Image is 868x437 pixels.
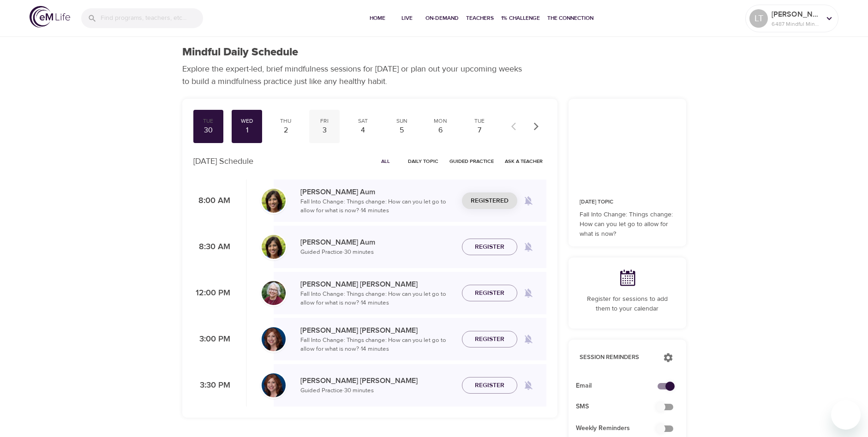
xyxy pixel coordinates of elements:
[475,287,504,299] span: Register
[262,235,286,259] img: Alisha%20Aum%208-9-21.jpg
[182,63,528,88] p: Explore the expert-led, brief mindfulness sessions for [DATE] or plan out your upcoming weeks to ...
[772,20,820,28] p: 6487 Mindful Minutes
[501,154,546,168] button: Ask a Teacher
[471,195,509,207] span: Registered
[274,125,297,136] div: 2
[197,125,220,136] div: 30
[772,9,820,20] p: [PERSON_NAME]
[182,46,298,59] h1: Mindful Daily Schedule
[262,327,286,351] img: Elaine_Smookler-min.jpg
[300,248,455,257] p: Guided Practice · 30 minutes
[313,125,336,136] div: 3
[300,237,455,248] p: [PERSON_NAME] Aum
[517,328,539,350] span: Remind me when a class goes live every Wednesday at 3:00 PM
[408,157,438,166] span: Daily Topic
[390,125,413,136] div: 5
[300,336,455,354] p: Fall Into Change: Things change: How can you let go to allow for what is now? · 14 minutes
[193,155,253,168] p: [DATE] Schedule
[576,381,664,391] span: Email
[517,190,539,212] span: Remind me when a class goes live every Wednesday at 8:00 AM
[580,198,675,206] p: [DATE] Topic
[235,125,258,136] div: 1
[300,279,455,290] p: [PERSON_NAME] [PERSON_NAME]
[396,13,418,23] span: Live
[749,9,768,28] div: LT
[300,198,455,216] p: Fall Into Change: Things change: How can you let go to allow for what is now? · 14 minutes
[352,117,375,125] div: Sat
[462,331,517,348] button: Register
[366,13,389,23] span: Home
[352,125,375,136] div: 4
[517,236,539,258] span: Remind me when a class goes live every Wednesday at 8:30 AM
[262,281,286,305] img: Bernice_Moore_min.jpg
[475,380,504,391] span: Register
[580,353,654,362] p: Session Reminders
[375,157,397,166] span: All
[425,13,459,23] span: On-Demand
[404,154,442,168] button: Daily Topic
[449,157,494,166] span: Guided Practice
[390,117,413,125] div: Sun
[313,117,336,125] div: Fri
[547,13,593,23] span: The Connection
[429,125,452,136] div: 6
[468,117,491,125] div: Tue
[576,424,664,433] span: Weekly Reminders
[262,373,286,397] img: Elaine_Smookler-min.jpg
[505,157,543,166] span: Ask a Teacher
[300,186,455,198] p: [PERSON_NAME] Aum
[580,210,675,239] p: Fall Into Change: Things change: How can you let go to allow for what is now?
[429,117,452,125] div: Mon
[831,400,861,430] iframe: Button to launch messaging window
[193,195,230,207] p: 8:00 AM
[517,374,539,396] span: Remind me when a class goes live every Wednesday at 3:30 PM
[462,377,517,394] button: Register
[300,375,455,386] p: [PERSON_NAME] [PERSON_NAME]
[462,285,517,302] button: Register
[580,294,675,314] p: Register for sessions to add them to your calendar
[468,125,491,136] div: 7
[300,290,455,308] p: Fall Into Change: Things change: How can you let go to allow for what is now? · 14 minutes
[300,325,455,336] p: [PERSON_NAME] [PERSON_NAME]
[501,13,540,23] span: 1% Challenge
[193,379,230,392] p: 3:30 PM
[193,287,230,299] p: 12:00 PM
[576,402,664,412] span: SMS
[30,6,70,28] img: logo
[193,241,230,253] p: 8:30 AM
[462,192,517,210] button: Registered
[300,386,455,395] p: Guided Practice · 30 minutes
[274,117,297,125] div: Thu
[101,8,203,28] input: Find programs, teachers, etc...
[262,189,286,213] img: Alisha%20Aum%208-9-21.jpg
[475,241,504,253] span: Register
[462,239,517,256] button: Register
[475,334,504,345] span: Register
[517,282,539,304] span: Remind me when a class goes live every Wednesday at 12:00 PM
[235,117,258,125] div: Wed
[197,117,220,125] div: Tue
[466,13,494,23] span: Teachers
[371,154,401,168] button: All
[446,154,497,168] button: Guided Practice
[193,333,230,346] p: 3:00 PM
